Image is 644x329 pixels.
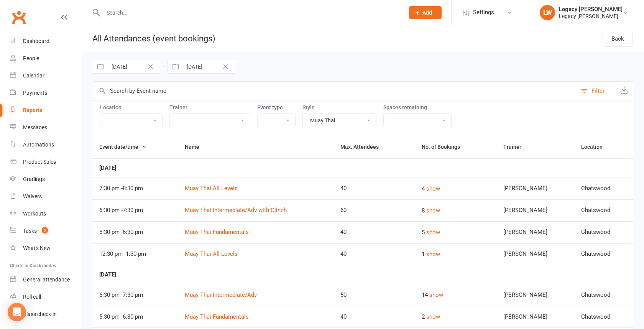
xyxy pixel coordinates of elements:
button: show [426,184,440,193]
strong: [DATE] [99,271,116,278]
label: Style [302,104,376,110]
a: Muay Thai All Levels [185,185,238,192]
a: Muay Thai Fundamentals [185,229,249,235]
input: Search by Event name [92,82,577,100]
span: Add [422,10,432,16]
a: Class kiosk mode [10,306,81,323]
button: show [429,290,443,299]
button: Max. Attendees [340,142,387,151]
div: Messages [23,124,47,130]
div: Legacy [PERSON_NAME] [559,13,623,20]
a: What's New [10,240,81,257]
div: Filter [591,86,605,95]
div: 40 [340,185,408,192]
div: [PERSON_NAME] [503,229,567,235]
div: Automations [23,141,54,148]
div: Workouts [23,211,46,217]
div: Chatswood [581,314,626,320]
div: Dashboard [23,38,49,44]
a: Muay Thai Intermediate/Adv with Clinch [185,207,287,214]
button: show [426,206,440,215]
button: Location [581,142,611,151]
span: Name [185,144,208,150]
div: [PERSON_NAME] [503,292,567,298]
a: Gradings [10,171,81,188]
div: Payments [23,90,47,96]
div: [PERSON_NAME] [503,207,567,214]
div: Calendar [23,72,44,79]
div: 40 [340,314,408,320]
a: Automations [10,136,81,153]
div: 60 [340,207,408,214]
div: People [23,55,39,61]
div: 40 [340,251,408,257]
div: 12:30 pm - 1:30 pm [99,251,171,257]
div: Chatswood [581,185,626,192]
a: Payments [10,84,81,102]
div: What's New [23,245,51,251]
a: Reports [10,102,81,119]
label: Event type [257,104,296,110]
span: Event date/time [99,144,147,150]
div: [PERSON_NAME] [503,251,567,257]
div: Chatswood [581,292,626,298]
a: Muay Thai All Levels [185,250,238,257]
span: 5 [42,227,48,234]
div: 5:30 pm - 6:30 pm [99,314,171,320]
a: Roll call [10,288,81,306]
a: Dashboard [10,33,81,50]
div: Reports [23,107,42,113]
div: Roll call [23,294,41,300]
a: Muay Thai Fundamentals [185,313,249,320]
strong: [DATE] [99,164,116,171]
div: General attendance [23,276,70,283]
label: Trainer [169,104,250,110]
div: 7:30 pm - 8:30 pm [99,185,171,192]
div: 5 [422,228,489,237]
button: Filter [577,82,615,100]
label: Location [100,104,163,110]
div: 14 [422,290,489,299]
div: 8 [422,206,489,215]
button: Clear Date [219,62,232,71]
input: Starts To [182,60,236,73]
div: Legacy [PERSON_NAME] [559,6,623,13]
div: [PERSON_NAME] [503,185,567,192]
a: Waivers [10,188,81,205]
h1: All Attendances (event bookings) [81,25,215,52]
input: Search... [101,7,399,18]
a: Workouts [10,205,81,222]
input: Starts From [107,60,161,73]
span: Trainer [503,144,530,150]
button: Trainer [503,142,530,151]
div: 1 [422,250,489,259]
div: 50 [340,292,408,298]
button: No. of Bookings [422,142,468,151]
span: Location [581,144,611,150]
div: 6:30 pm - 7:30 pm [99,292,171,298]
button: show [426,312,440,321]
div: Gradings [23,176,45,182]
span: No. of Bookings [422,144,468,150]
div: Product Sales [23,159,56,165]
div: LW [540,5,555,20]
a: People [10,50,81,67]
div: Class check-in [23,311,57,317]
button: show [426,250,440,259]
button: show [426,228,440,237]
div: Chatswood [581,229,626,235]
div: Waivers [23,193,42,199]
a: Clubworx [9,8,28,27]
button: Clear Date [144,62,157,71]
span: Max. Attendees [340,144,387,150]
div: Chatswood [581,207,626,214]
div: 6:30 pm - 7:30 pm [99,207,171,214]
div: 5:30 pm - 6:30 pm [99,229,171,235]
a: Muay Thai Intermediate/Adv [185,291,257,298]
div: 40 [340,229,408,235]
a: Messages [10,119,81,136]
div: Open Intercom Messenger [8,303,26,321]
div: [PERSON_NAME] [503,314,567,320]
a: Tasks 5 [10,222,81,240]
a: General attendance kiosk mode [10,271,81,288]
